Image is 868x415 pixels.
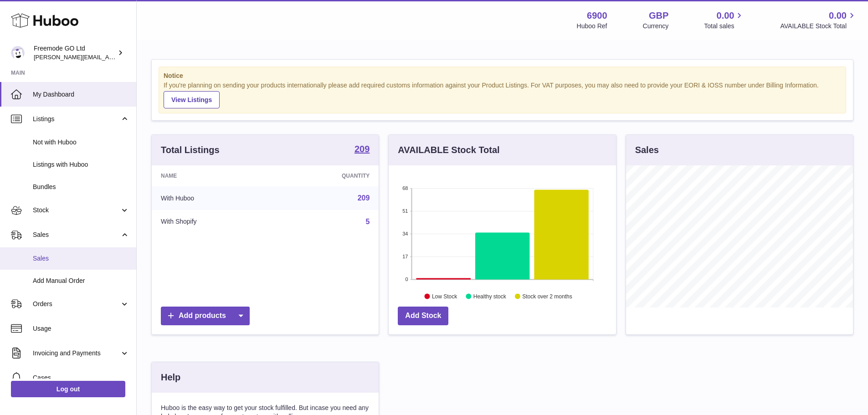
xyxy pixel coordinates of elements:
strong: 6900 [587,10,607,22]
a: 209 [354,144,370,155]
h3: Help [161,371,180,384]
div: Currency [643,22,669,31]
a: Add products [161,307,250,325]
span: Not with Huboo [33,138,129,147]
text: 34 [403,231,408,236]
img: lenka.smikniarova@gioteck.com [11,46,25,60]
span: Usage [33,324,129,333]
text: 0 [406,277,408,282]
th: Name [152,165,274,186]
text: Stock over 2 months [523,293,572,299]
span: 0.00 [829,10,847,22]
div: Huboo Ref [577,22,607,31]
text: 51 [403,208,408,214]
span: Listings [33,115,120,123]
span: Add Manual Order [33,277,129,285]
h3: AVAILABLE Stock Total [398,144,499,156]
a: 0.00 AVAILABLE Stock Total [780,10,857,31]
strong: GBP [649,10,668,22]
span: Listings with Huboo [33,160,129,169]
div: If you're planning on sending your products internationally please add required customs informati... [164,81,841,108]
td: With Huboo [152,186,274,210]
a: 0.00 Total sales [704,10,745,31]
th: Quantity [274,165,379,186]
span: Orders [33,300,120,308]
a: View Listings [164,91,220,108]
a: Add Stock [398,307,448,325]
span: Sales [33,254,129,263]
span: Invoicing and Payments [33,349,120,358]
h3: Total Listings [161,144,220,156]
span: 0.00 [717,10,734,22]
strong: 209 [354,144,370,154]
span: Cases [33,374,129,382]
td: With Shopify [152,210,274,234]
span: Bundles [33,183,129,191]
text: Low Stock [432,293,457,299]
a: 209 [358,194,370,202]
text: 68 [403,185,408,191]
span: Total sales [704,22,745,31]
a: Log out [11,381,125,397]
a: 5 [365,218,370,225]
text: 17 [403,254,408,259]
h3: Sales [635,144,659,156]
span: My Dashboard [33,90,129,99]
span: Sales [33,231,120,239]
span: AVAILABLE Stock Total [780,22,857,31]
text: Healthy stock [473,293,507,299]
div: Freemode GO Ltd [34,44,116,61]
span: Stock [33,206,120,215]
span: [PERSON_NAME][EMAIL_ADDRESS][DOMAIN_NAME] [34,53,183,61]
strong: Notice [164,72,841,80]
